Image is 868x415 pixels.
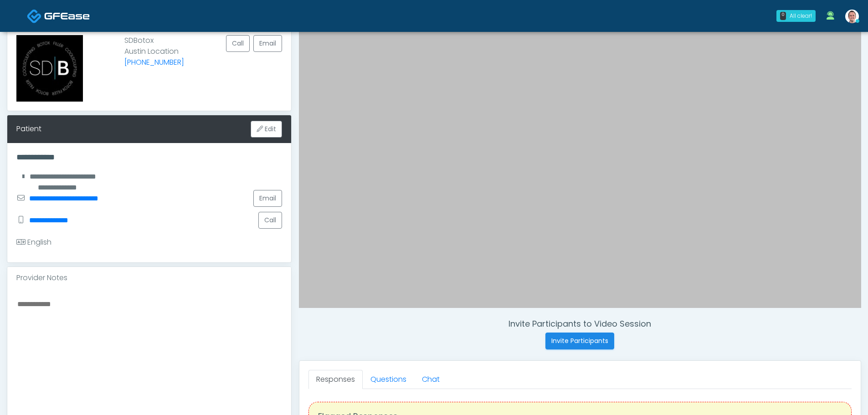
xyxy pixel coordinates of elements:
a: Email [253,35,282,52]
div: 0 [780,12,786,20]
button: Edit [251,121,282,138]
button: Invite Participants [545,333,614,349]
div: Patient [16,123,41,134]
button: Call [226,35,250,52]
a: Responses [308,370,363,389]
a: Docovia [27,1,90,31]
h4: Invite Participants to Video Session [299,319,861,329]
a: Email [253,190,282,207]
a: Chat [414,370,447,389]
img: Docovia [44,11,90,20]
img: Docovia [27,9,42,24]
button: Call [258,212,282,229]
div: Provider Notes [7,267,291,289]
a: 0 All clear! [771,6,821,26]
div: English [16,237,51,248]
div: All clear! [790,12,812,20]
img: Trevor Hazen [845,10,859,23]
button: Open LiveChat chat widget [7,4,35,31]
img: Provider image [16,35,83,102]
a: [PHONE_NUMBER] [124,57,184,67]
p: SDBotox Austin Location [124,35,184,94]
a: Questions [363,370,414,389]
